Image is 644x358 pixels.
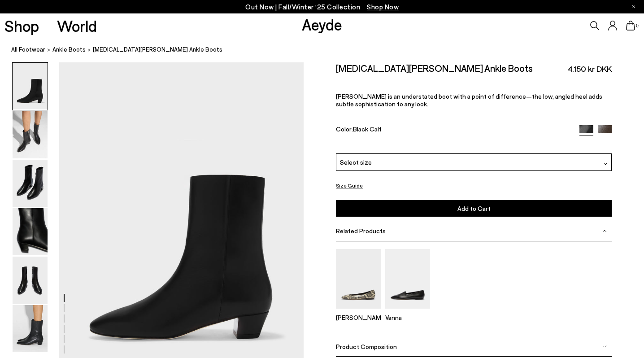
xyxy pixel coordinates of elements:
a: All Footwear [11,45,45,54]
img: Vanna Almond-Toe Loafers [385,249,430,309]
span: ankle boots [52,46,86,53]
img: Yasmin Leather Ankle Boots - Image 4 [13,208,48,255]
img: Yasmin Leather Ankle Boots - Image 1 [13,63,48,110]
a: Ellie Almond-Toe Flats [PERSON_NAME] [336,302,381,321]
span: Select size [340,157,372,167]
span: Product Composition [336,343,397,350]
img: svg%3E [602,344,607,349]
a: Shop [4,18,39,34]
nav: breadcrumb [11,38,644,62]
a: ankle boots [52,45,86,54]
p: Out Now | Fall/Winter ‘25 Collection [245,1,399,13]
span: 0 [635,23,640,28]
a: World [57,18,97,34]
span: Related Products [336,227,386,235]
button: Add to Cart [336,200,612,217]
img: svg%3E [603,162,608,166]
img: Yasmin Leather Ankle Boots - Image 5 [13,257,48,304]
span: Black Calf [353,125,382,133]
button: Size Guide [336,180,363,191]
img: Yasmin Leather Ankle Boots - Image 3 [13,160,48,207]
img: Yasmin Leather Ankle Boots - Image 6 [13,305,48,352]
h2: [MEDICAL_DATA][PERSON_NAME] Ankle Boots [336,62,533,74]
span: Add to Cart [457,205,491,212]
div: Color: [336,125,570,135]
span: Navigate to /collections/new-in [367,3,399,11]
a: 0 [626,21,635,31]
a: Vanna Almond-Toe Loafers Vanna [385,302,430,321]
a: Aeyde [302,15,342,34]
p: Vanna [385,314,430,321]
p: [PERSON_NAME] [336,314,381,321]
img: Ellie Almond-Toe Flats [336,249,381,309]
span: [PERSON_NAME] is an understated boot with a point of difference—the low, angled heel adds subtle ... [336,92,602,108]
span: [MEDICAL_DATA][PERSON_NAME] Ankle Boots [93,45,222,54]
img: svg%3E [602,229,607,233]
span: 4.150 kr DKK [568,63,612,74]
img: Yasmin Leather Ankle Boots - Image 2 [13,111,48,158]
